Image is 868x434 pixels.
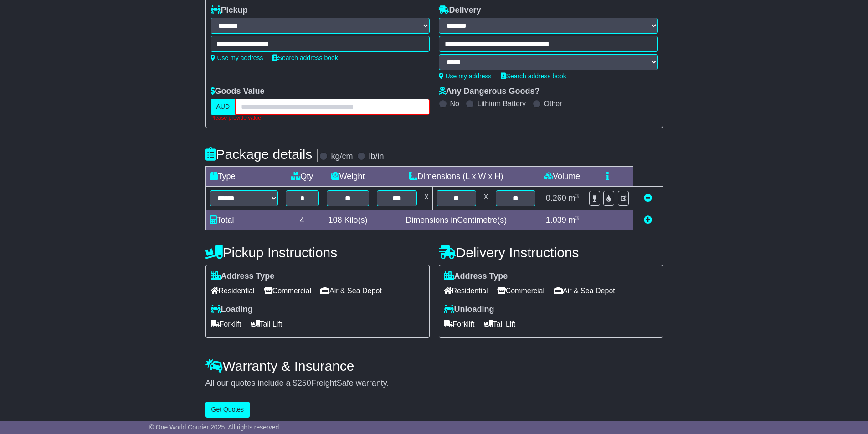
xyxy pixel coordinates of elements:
[439,5,481,15] label: Delivery
[501,72,566,80] a: Search address book
[211,99,236,115] label: AUD
[439,87,540,97] label: Any Dangerous Goods?
[569,215,579,225] span: m
[644,194,652,203] a: Remove this item
[211,87,265,97] label: Goods Value
[205,210,282,230] td: Total
[575,193,579,199] sup: 3
[444,284,488,298] span: Residential
[444,305,494,315] label: Unloading
[554,284,615,298] span: Air & Sea Depot
[480,187,492,210] td: x
[544,99,562,108] label: Other
[546,194,566,203] span: 0.260
[211,115,430,121] div: Please provide value
[439,72,492,80] a: Use my address
[369,152,384,162] label: lb/in
[298,378,311,388] span: 250
[546,215,566,225] span: 1.039
[569,194,579,203] span: m
[450,99,459,108] label: No
[444,271,508,281] label: Address Type
[477,99,526,108] label: Lithium Battery
[211,5,248,15] label: Pickup
[149,424,281,431] span: © One World Courier 2025. All rights reserved.
[421,187,432,210] td: x
[320,284,382,298] span: Air & Sea Depot
[539,167,585,187] td: Volume
[575,214,579,221] sup: 3
[323,210,373,230] td: Kilo(s)
[211,54,263,61] a: Use my address
[205,358,663,373] h4: Warranty & Insurance
[484,317,516,331] span: Tail Lift
[497,284,544,298] span: Commercial
[205,402,250,418] button: Get Quotes
[205,245,430,260] h4: Pickup Instructions
[444,317,475,331] span: Forklift
[439,245,663,260] h4: Delivery Instructions
[644,215,652,225] a: Add new item
[205,378,663,388] div: All our quotes include a $ FreightSafe warranty.
[282,167,323,187] td: Qty
[251,317,282,331] span: Tail Lift
[205,167,282,187] td: Type
[282,210,323,230] td: 4
[272,54,338,61] a: Search address book
[373,167,539,187] td: Dimensions (L x W x H)
[211,317,241,331] span: Forklift
[373,210,539,230] td: Dimensions in Centimetre(s)
[323,167,373,187] td: Weight
[264,284,311,298] span: Commercial
[205,147,320,162] h4: Package details |
[329,215,342,225] span: 108
[331,152,353,162] label: kg/cm
[211,284,255,298] span: Residential
[211,271,275,281] label: Address Type
[211,305,253,315] label: Loading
